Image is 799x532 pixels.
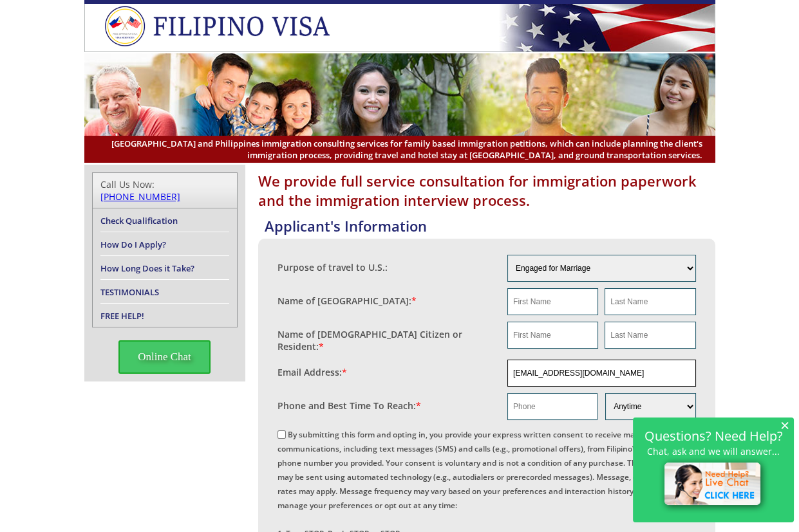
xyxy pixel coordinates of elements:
h1: We provide full service consultation for immigration paperwork and the immigration interview proc... [258,171,715,210]
span: Online Chat [118,340,211,374]
h2: Questions? Need Help? [639,430,787,441]
span: [GEOGRAPHIC_DATA] and Philippines immigration consulting services for family based immigration pe... [97,138,702,161]
input: Phone [507,393,597,420]
input: Email Address [507,360,696,387]
a: How Long Does it Take? [100,262,194,274]
input: First Name [507,288,598,315]
label: Purpose of travel to U.S.: [277,261,388,273]
a: How Do I Apply? [100,239,166,250]
h4: Applicant's Information [265,216,715,235]
div: Call Us Now: [100,178,229,203]
input: Last Name [605,322,695,349]
label: Name of [GEOGRAPHIC_DATA]: [277,295,417,307]
a: [PHONE_NUMBER] [100,190,180,203]
select: Phone and Best Reach Time are required. [605,393,695,420]
input: First Name [507,322,598,349]
label: Phone and Best Time To Reach: [277,399,421,412]
a: TESTIMONIALS [100,286,159,298]
input: Last Name [605,288,695,315]
a: FREE HELP! [100,310,144,322]
input: By submitting this form and opting in, you provide your express written consent to receive market... [277,430,286,439]
span: × [780,419,789,430]
label: Name of [DEMOGRAPHIC_DATA] Citizen or Resident: [277,328,495,353]
a: Check Qualification [100,215,178,226]
img: live-chat-icon.png [659,457,769,513]
label: Email Address: [277,366,347,378]
p: Chat, ask and we will answer... [639,446,787,457]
